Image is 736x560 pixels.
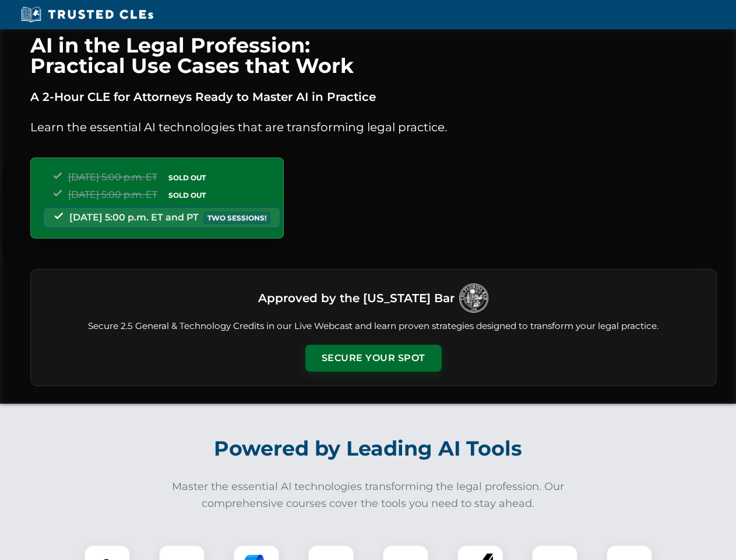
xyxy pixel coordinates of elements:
h1: AI in the Legal Profession: Practical Use Cases that Work [30,35,717,76]
span: SOLD OUT [164,171,210,184]
span: SOLD OUT [164,189,210,201]
p: Secure 2.5 General & Technology Credits in our Live Webcast and learn proven strategies designed ... [45,320,702,333]
img: Logo [459,283,488,313]
button: Secure Your Spot [305,345,442,372]
p: A 2-Hour CLE for Attorneys Ready to Master AI in Practice [30,87,717,106]
p: Master the essential AI technologies transforming the legal profession. Our comprehensive courses... [164,478,572,512]
img: Trusted CLEs [17,6,157,23]
span: [DATE] 5:00 p.m. ET [68,189,157,200]
h3: Approved by the [US_STATE] Bar [258,288,455,309]
span: [DATE] 5:00 p.m. ET [68,171,157,183]
p: Learn the essential AI technologies that are transforming legal practice. [30,118,717,136]
h2: Powered by Leading AI Tools [45,428,691,469]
